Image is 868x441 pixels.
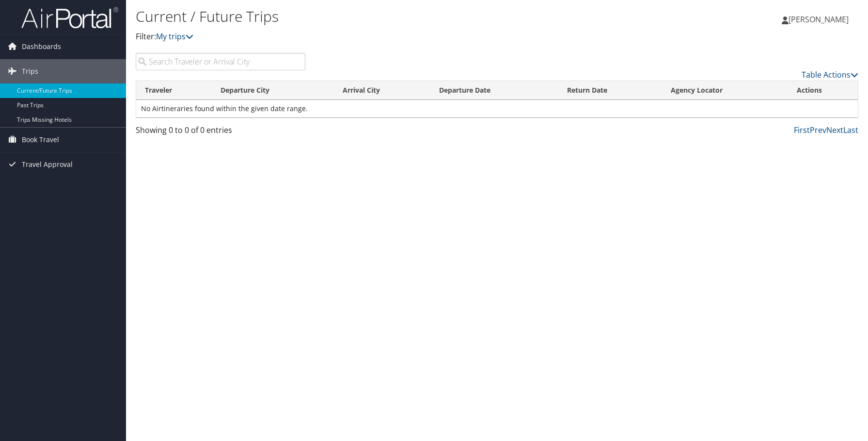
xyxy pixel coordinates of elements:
th: Departure Date: activate to sort column descending [430,81,558,100]
img: airportal-logo.png [21,6,118,29]
td: No Airtineraries found within the given date range. [136,100,858,117]
span: Book Travel [22,128,59,152]
th: Departure City: activate to sort column ascending [212,81,334,100]
h1: Current / Future Trips [136,6,617,27]
a: First [794,125,810,135]
span: [PERSON_NAME] [789,14,849,25]
a: Prev [810,125,826,135]
th: Actions [788,81,858,100]
span: Dashboards [22,34,61,59]
span: Trips [22,59,38,83]
th: Return Date: activate to sort column ascending [558,81,662,100]
span: Travel Approval [22,152,73,177]
a: Last [843,125,858,135]
a: Next [826,125,843,135]
a: My trips [156,31,193,42]
p: Filter: [136,31,617,43]
div: Showing 0 to 0 of 0 entries [136,124,305,141]
th: Agency Locator: activate to sort column ascending [662,81,788,100]
th: Traveler: activate to sort column ascending [136,81,212,100]
input: Search Traveler or Arrival City [136,53,305,70]
th: Arrival City: activate to sort column ascending [334,81,430,100]
a: Table Actions [802,69,858,80]
a: [PERSON_NAME] [782,5,858,34]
